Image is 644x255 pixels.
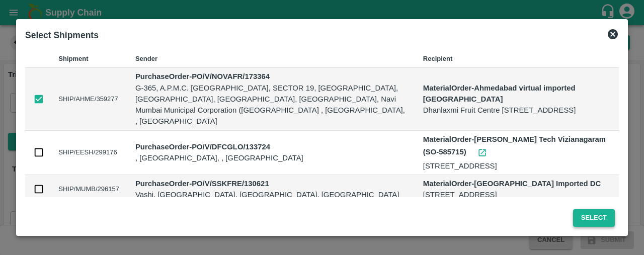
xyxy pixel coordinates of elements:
strong: MaterialOrder - [GEOGRAPHIC_DATA] Imported DC [423,180,601,188]
strong: PurchaseOrder - PO/V/SSKFRE/130621 [135,180,269,188]
b: Sender [135,55,157,62]
b: Select Shipments [25,30,99,40]
p: Vashi, [GEOGRAPHIC_DATA], [GEOGRAPHIC_DATA], [GEOGRAPHIC_DATA] [135,189,407,200]
b: Recipient [423,55,453,62]
strong: PurchaseOrder - PO/V/NOVAFR/173364 [135,72,270,80]
p: [STREET_ADDRESS] [423,160,611,172]
p: G-365, A.P.M.C. [GEOGRAPHIC_DATA], SECTOR 19, [GEOGRAPHIC_DATA], [GEOGRAPHIC_DATA], [GEOGRAPHIC_D... [135,82,407,127]
b: Shipment [58,55,88,62]
strong: PurchaseOrder - PO/V/DFCGLO/133724 [135,143,270,151]
td: SHIP/AHME/359277 [50,68,127,130]
button: Select [573,209,615,227]
td: SHIP/EESH/299176 [50,131,127,175]
p: [STREET_ADDRESS] [423,189,611,200]
strong: MaterialOrder - [PERSON_NAME] Tech Vizianagaram (SO-585715) [423,135,606,156]
p: Dhanlaxmi Fruit Centre [STREET_ADDRESS] [423,105,611,116]
td: SHIP/MUMB/296157 [50,175,127,204]
strong: MaterialOrder - Ahmedabad virtual imported [GEOGRAPHIC_DATA] [423,84,576,103]
p: , [GEOGRAPHIC_DATA], , [GEOGRAPHIC_DATA] [135,152,407,163]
